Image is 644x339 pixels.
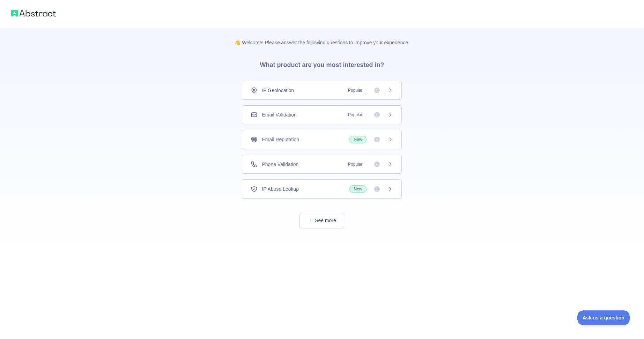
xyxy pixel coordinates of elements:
span: Email Validation [262,111,296,118]
p: 👋 Welcome! Please answer the following questions to improve your experience. [223,28,421,46]
span: Email Reputation [262,136,299,143]
span: IP Abuse Lookup [262,186,299,193]
span: Phone Validation [262,161,298,168]
span: Popular [344,111,367,118]
span: Popular [344,161,367,168]
iframe: Toggle Customer Support [577,310,630,325]
span: IP Geolocation [262,87,294,94]
span: Popular [344,87,367,94]
button: See more [299,213,344,228]
img: Abstract logo [11,8,56,18]
span: New [349,185,367,193]
h3: What product are you most interested in? [249,46,395,81]
span: New [349,136,367,143]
